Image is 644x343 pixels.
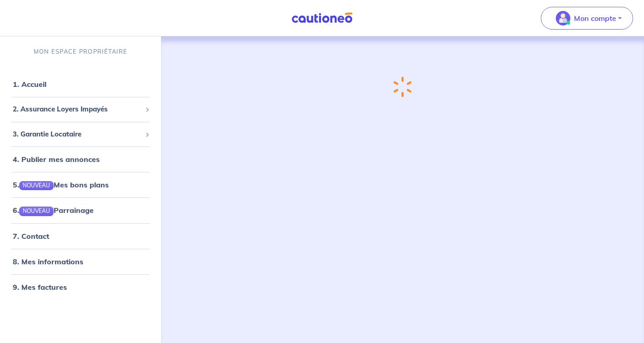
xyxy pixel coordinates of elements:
div: 5.NOUVEAUMes bons plans [4,176,157,194]
a: 8. Mes informations [13,257,83,266]
img: illu_account_valid_menu.svg [556,11,570,25]
span: 2. Assurance Loyers Impayés [13,104,141,115]
div: 4. Publier mes annonces [4,150,157,168]
a: 6.NOUVEAUParrainage [13,206,94,215]
p: Mon compte [574,13,616,24]
a: 4. Publier mes annonces [13,155,100,164]
button: illu_account_valid_menu.svgMon compte [541,7,633,30]
img: loading-spinner [392,75,413,99]
div: 2. Assurance Loyers Impayés [4,101,157,118]
div: 9. Mes factures [4,278,157,296]
a: 9. Mes factures [13,282,67,292]
div: 6.NOUVEAUParrainage [4,201,157,219]
div: 7. Contact [4,227,157,245]
div: 3. Garantie Locataire [4,126,157,143]
div: 8. Mes informations [4,252,157,271]
a: 1. Accueil [13,80,46,89]
p: MON ESPACE PROPRIÉTAIRE [34,47,127,56]
span: 3. Garantie Locataire [13,129,141,140]
img: Cautioneo [288,12,356,24]
a: 5.NOUVEAUMes bons plans [13,180,109,189]
a: 7. Contact [13,232,49,241]
div: 1. Accueil [4,75,157,93]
